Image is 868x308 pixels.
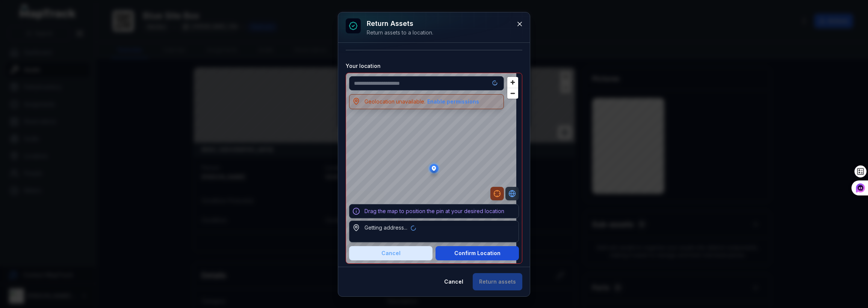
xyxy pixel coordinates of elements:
button: Cancel [438,273,470,290]
div: Geolocation unavailable. [364,98,479,106]
label: Your location [346,62,381,70]
h3: Return assets [367,18,433,29]
button: Confirm Location [436,246,519,260]
button: Enable permissions [427,98,479,106]
button: Cancel [349,246,432,260]
button: Zoom out [507,88,518,99]
button: Switch to Satellite View [505,187,519,200]
div: Drag the map to position the pin at your desired location [364,207,504,215]
button: Zoom in [507,77,518,88]
canvas: Map [346,73,516,263]
div: Getting address... [364,224,416,231]
div: Return assets to a location. [367,29,433,36]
